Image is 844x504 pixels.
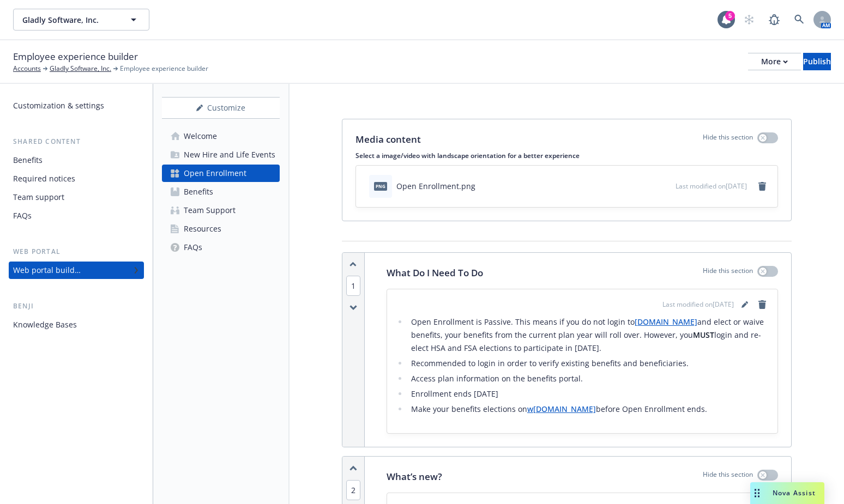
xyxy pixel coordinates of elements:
[773,488,816,497] span: Nova Assist
[22,14,117,26] span: Gladly Software, Inc.
[748,53,801,70] button: More
[13,50,138,64] span: Employee experience builder
[527,404,533,414] a: w
[50,64,111,74] a: Gladly Software, Inc.
[355,151,778,160] p: Select a image/video with landscape orientation for a better experience
[184,165,246,182] div: Open Enrollment
[9,189,144,206] a: Team support
[346,480,360,500] span: 2
[120,64,208,74] span: Employee experience builder
[9,262,144,279] a: Web portal builder
[13,189,64,206] div: Team support
[9,151,144,169] a: Benefits
[635,317,697,327] a: [DOMAIN_NAME]
[13,170,75,187] div: Required notices
[693,330,714,340] strong: MUST
[13,151,43,169] div: Benefits
[408,387,769,400] li: Enrollment ends [DATE]
[9,246,144,257] div: Web portal
[396,180,475,192] div: Open Enrollment.png
[162,127,280,145] a: Welcome
[162,220,280,238] a: Resources
[387,470,442,484] p: What’s new?
[346,276,360,296] span: 1
[703,132,753,147] p: Hide this section
[374,182,387,190] span: png
[9,97,144,114] a: Customization & settings
[703,266,753,280] p: Hide this section
[162,146,280,163] a: New Hire and Life Events
[738,298,751,311] a: editPencil
[162,97,280,119] button: Customize
[184,202,236,219] div: Team Support
[162,239,280,256] a: FAQs
[9,316,144,333] a: Knowledge Bases
[703,470,753,484] p: Hide this section
[9,136,144,147] div: Shared content
[803,53,831,70] div: Publish
[184,220,221,238] div: Resources
[184,183,213,201] div: Benefits
[408,372,769,385] li: Access plan information on the benefits portal.
[346,484,360,496] button: 2
[355,132,421,147] p: Media content
[346,280,360,292] button: 1
[162,98,280,118] div: Customize
[162,165,280,182] a: Open Enrollment
[533,404,596,414] a: [DOMAIN_NAME]
[738,9,760,31] a: Start snowing
[750,482,764,504] div: Drag to move
[803,53,831,70] button: Publish
[9,207,144,224] a: FAQs
[662,300,734,309] span: Last modified on [DATE]
[13,9,149,31] button: Gladly Software, Inc.
[9,170,144,187] a: Required notices
[162,202,280,219] a: Team Support
[408,403,769,416] li: Make your benefits elections on before Open Enrollment ends.
[788,9,810,31] a: Search
[725,10,735,20] div: 5
[387,266,483,280] p: What Do I Need To Do
[676,181,747,191] span: Last modified on [DATE]
[13,207,32,224] div: FAQs
[761,53,788,70] div: More
[756,298,769,311] a: remove
[13,316,77,333] div: Knowledge Bases
[13,64,41,74] a: Accounts
[763,9,785,31] a: Report a Bug
[184,146,275,163] div: New Hire and Life Events
[756,180,769,193] a: remove
[644,180,653,192] button: download file
[13,97,104,114] div: Customization & settings
[408,357,769,370] li: Recommended to login in order to verify existing benefits and beneficiaries.
[13,262,81,279] div: Web portal builder
[750,482,824,504] button: Nova Assist
[184,127,217,145] div: Welcome
[162,183,280,201] a: Benefits
[408,315,769,355] li: Open Enrollment is Passive. This means if you do not login to and elect or waive benefits, your b...
[661,180,671,192] button: preview file
[9,301,144,312] div: Benji
[184,239,202,256] div: FAQs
